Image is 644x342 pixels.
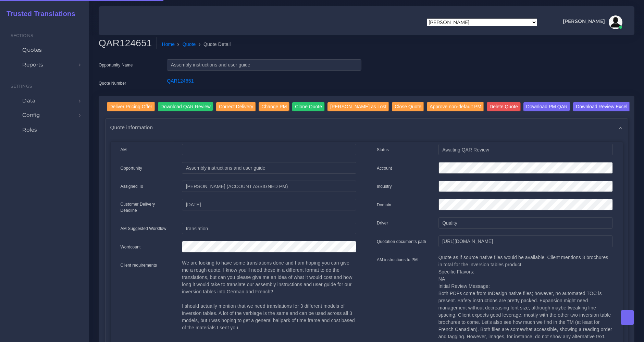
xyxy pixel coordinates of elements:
div: Quote information [106,119,628,136]
label: Opportunity [121,165,143,171]
input: Approve non-default PM [427,102,484,111]
label: Quote Number [99,80,126,86]
label: Domain [377,202,391,208]
a: Home [162,41,175,48]
span: Config [22,111,40,119]
span: [PERSON_NAME] [563,19,605,24]
input: [PERSON_NAME] as Lost [327,102,389,111]
a: Roles [5,123,84,137]
span: Settings [11,84,32,89]
h2: QAR124651 [99,37,157,49]
input: Change PM [259,102,289,111]
span: Roles [22,126,37,134]
label: Customer Delivery Deadline [121,201,172,213]
input: Close Quote [392,102,424,111]
a: Quotes [5,43,84,57]
li: Quote Detail [196,41,231,48]
input: Download PM QAR [523,102,570,111]
label: AM [121,147,127,153]
p: We are looking to have some translations done and I am hoping you can give me a rough quote. I kn... [182,259,356,331]
label: Wordcount [121,244,141,250]
span: Data [22,97,35,105]
a: Trusted Translations [2,8,75,20]
span: Sections [11,33,33,38]
label: AM instructions to PM [377,257,418,263]
span: Reports [22,61,43,69]
label: Opportunity Name [99,62,133,68]
span: Quote information [110,123,153,131]
input: Download QAR Review [158,102,213,111]
a: Quote [183,41,196,48]
span: Quotes [22,46,42,54]
label: Account [377,165,392,171]
label: AM Suggested Workflow [121,225,166,232]
input: Clone Quote [292,102,325,111]
a: QAR124651 [167,78,194,84]
label: Driver [377,220,388,226]
label: Assigned To [121,183,144,190]
h2: Trusted Translations [2,10,75,18]
label: Industry [377,183,392,190]
input: pm [182,181,356,192]
label: Client requirements [121,262,157,268]
label: Status [377,147,389,153]
a: Data [5,94,84,108]
a: Reports [5,58,84,72]
a: Config [5,108,84,122]
label: Quotation documents path [377,239,426,245]
input: Delete Quote [487,102,521,111]
input: Download Review Excel [573,102,630,111]
input: Deliver Pricing Offer [107,102,155,111]
img: avatar [609,15,622,29]
input: Correct Delivery [216,102,256,111]
a: [PERSON_NAME]avatar [559,15,625,29]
